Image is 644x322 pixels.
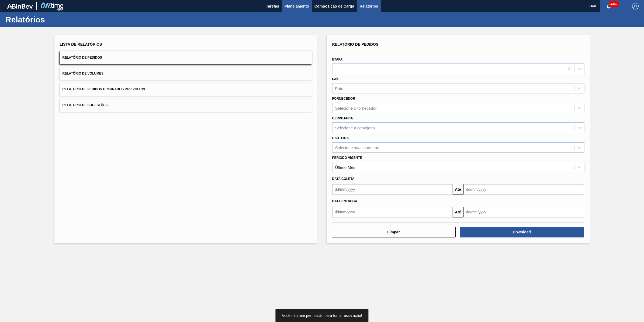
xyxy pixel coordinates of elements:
[314,3,354,9] span: Composição de Carga
[332,58,343,61] label: Etapa
[332,136,349,140] label: Carteira
[332,97,355,100] label: Fornecedor
[463,207,584,217] input: dd/mm/yyyy
[332,227,456,237] button: Limpar
[609,1,619,7] span: 4467
[332,77,340,81] label: País
[600,2,617,10] button: Notificações
[60,42,102,46] span: Lista de Relatórios
[63,103,108,107] span: Relatório de Sugestões
[335,125,375,130] div: Selecione a cervejaria
[332,199,357,203] span: Data entrega
[285,3,309,9] span: Planejamento
[7,4,33,9] img: TNhmsLtSVTkK8tSr43FrP2fwEKptu5GPRR3wAAAABJRU5ErkJggg==
[332,207,453,217] input: dd/mm/yyyy
[332,116,353,120] label: Cervejaria
[463,184,584,195] input: dd/mm/yyyy
[335,86,343,91] div: País
[335,106,377,110] div: Selecione o fornecedor
[332,42,379,46] span: Relatório de Pedidos
[460,227,584,237] button: Download
[60,51,312,64] button: Relatório de Pedidos
[266,3,279,9] span: Tarefas
[360,3,378,9] span: Relatórios
[335,145,379,150] div: Selecione suas carteiras
[60,67,312,80] button: Relatório de Volumes
[332,177,355,181] span: Data coleta
[453,207,463,217] button: Até
[632,3,639,9] img: Logout
[335,165,355,169] div: Último Mês
[63,56,102,59] span: Relatório de Pedidos
[60,99,312,112] button: Relatório de Sugestões
[60,83,312,96] button: Relatório de Pedidos Originados por Volume
[282,313,362,318] span: Você não tem permissão para tomar essa ação!
[5,16,101,23] h1: Relatórios
[63,87,147,91] span: Relatório de Pedidos Originados por Volume
[332,184,453,195] input: dd/mm/yyyy
[332,156,362,160] label: Período Vigente
[453,184,463,195] button: Até
[63,72,103,75] span: Relatório de Volumes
